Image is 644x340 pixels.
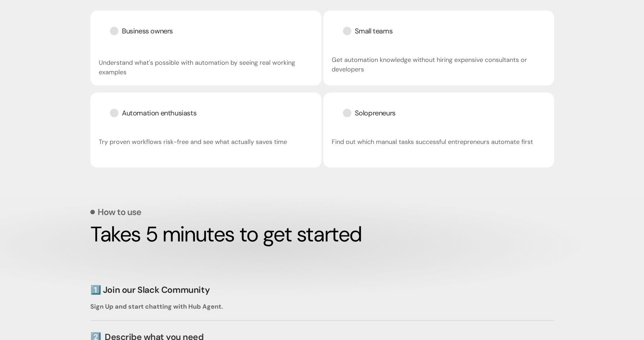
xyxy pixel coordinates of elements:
[98,208,141,216] p: How to use
[99,137,313,147] h3: Try proven workflows risk-free and see what actually saves time
[90,284,554,296] h3: 1️⃣ Join our Slack Community
[354,108,395,118] h3: Solopreneurs
[90,302,554,312] p: Sign Up and start chatting with Hub Agent.
[122,108,196,118] h3: Automation enthusiasts
[90,224,554,245] h2: Takes 5 minutes to get started
[122,26,173,36] h3: Business owners
[331,137,546,147] h3: Find out which manual tasks successful entrepreneurs automate first
[99,58,313,77] h3: Understand what's possible with automation by seeing real working examples
[354,26,392,36] h3: Small teams
[331,55,546,74] h3: Get automation knowledge without hiring expensive consultants or developers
